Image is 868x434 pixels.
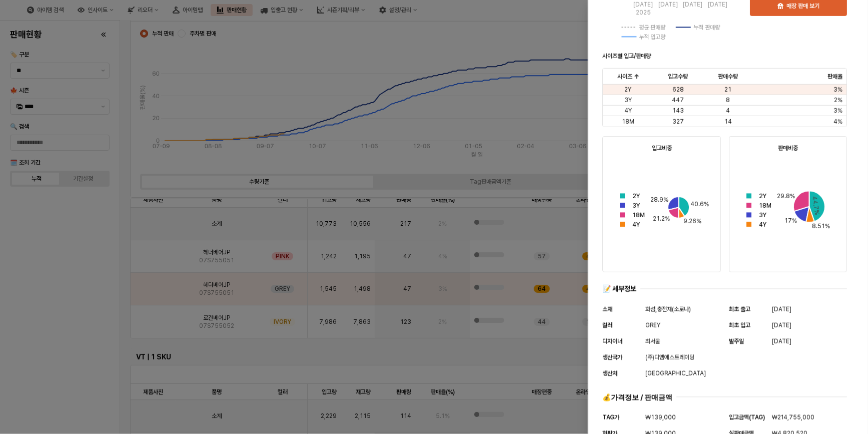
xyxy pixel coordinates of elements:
[602,370,617,377] span: 생산처
[622,118,634,126] span: 18M
[602,322,612,329] span: 컬러
[786,2,819,10] p: 매장 판매 보기
[645,352,694,362] span: (주)디엠에스트레이딩
[772,336,791,346] span: [DATE]
[726,96,730,104] span: 8
[645,368,706,378] span: [GEOGRAPHIC_DATA]
[772,411,814,423] button: ₩214,755,000
[778,145,798,152] strong: 판매비중
[833,107,842,115] span: 3%
[602,414,619,421] span: TAG가
[602,392,672,402] div: 💰가격정보 / 판매금액
[724,86,731,94] span: 21
[772,304,791,314] span: [DATE]
[617,73,632,81] span: 사이즈
[729,322,750,329] span: 최초 입고
[645,320,660,330] span: GREY
[834,96,842,104] span: 2%
[672,118,684,126] span: 327
[672,107,684,115] span: 143
[602,306,612,313] span: 소재
[833,86,842,94] span: 3%
[652,145,672,152] strong: 입고비중
[772,320,791,330] span: [DATE]
[645,336,660,346] span: 최서울
[602,53,651,60] strong: 사이즈별 입고/판매량
[724,118,732,126] span: 14
[833,118,842,126] span: 4%
[624,86,631,94] span: 2Y
[729,306,750,313] span: 최초 출고
[772,412,814,422] span: ₩214,755,000
[726,107,730,115] span: 4
[602,354,622,361] span: 생산국가
[645,304,691,314] span: 화섬,충전재(소로나)
[645,412,676,422] span: ₩139,000
[718,73,738,81] span: 판매수량
[602,284,636,294] div: 📝 세부정보
[668,73,688,81] span: 입고수량
[729,414,765,421] span: 입고금액(TAG)
[672,96,684,104] span: 447
[602,338,622,345] span: 디자이너
[624,107,632,115] span: 4Y
[672,86,684,94] span: 628
[624,96,632,104] span: 3Y
[729,338,744,345] span: 발주일
[827,73,842,81] span: 판매율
